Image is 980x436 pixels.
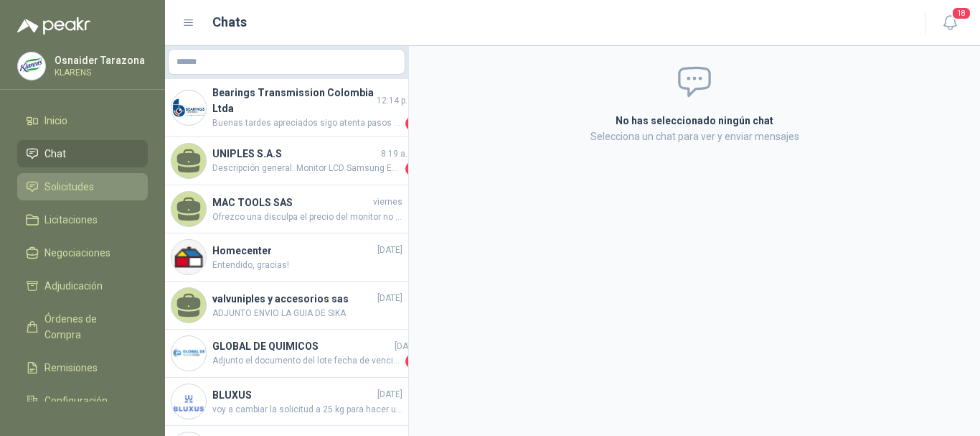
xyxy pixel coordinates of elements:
[17,206,148,233] a: Licitaciones
[212,307,402,320] span: ADJUNTO ENVIO LA GUIA DE SIKA
[55,55,145,65] p: Osnaider Tarazona
[44,278,103,294] span: Adjudicación
[17,239,148,266] a: Negociaciones
[937,10,963,36] button: 18
[17,173,148,200] a: Solicitudes
[44,212,98,228] span: Licitaciones
[171,336,206,371] img: Company Logo
[55,68,145,77] p: KLARENS
[212,259,402,272] span: Entendido, gracias!
[212,387,374,403] h4: BLUXUS
[17,354,148,381] a: Remisiones
[165,233,408,282] a: Company LogoHomecenter[DATE]Entendido, gracias!
[44,360,98,376] span: Remisiones
[165,378,408,426] a: Company LogoBLUXUS[DATE]voy a cambiar la solicitud a 25 kg para hacer una pruebas en planta.
[212,403,402,417] span: voy a cambiar la solicitud a 25 kg para hacer una pruebas en planta.
[377,94,420,108] span: 12:14 p. m.
[18,52,45,80] img: Company Logo
[212,195,370,210] h4: MAC TOOLS SAS
[444,129,945,144] p: Selecciona un chat para ver y enviar mensajes
[165,137,408,185] a: UNIPLES S.A.S8:19 a. m.Descripción general: Monitor LCD Samsung Essential S3 S22D310EAN 22" Class...
[212,162,402,176] span: Descripción general: Monitor LCD Samsung Essential S3 S22D310EAN 22" Class Full HD - 16:9 - Negro...
[395,340,420,353] span: [DATE]
[212,291,374,307] h4: valvuniples y accesorios sas
[171,384,206,419] img: Company Logo
[17,107,148,134] a: Inicio
[171,240,206,274] img: Company Logo
[381,147,420,161] span: 8:19 a. m.
[212,354,402,368] span: Adjunto el documento del lote fecha de vencimiento año 2026
[377,292,402,305] span: [DATE]
[165,330,408,378] a: Company LogoGLOBAL DE QUIMICOS[DATE]Adjunto el documento del lote fecha de vencimiento año 20263
[444,113,945,129] h2: No has seleccionado ningún chat
[44,311,134,343] span: Órdenes de Compra
[44,245,110,261] span: Negociaciones
[405,354,420,368] span: 3
[17,305,148,348] a: Órdenes de Compra
[212,12,247,32] h1: Chats
[44,179,94,195] span: Solicitudes
[17,17,90,34] img: Logo peakr
[17,272,148,300] a: Adjudicación
[212,243,374,259] h4: Homecenter
[373,195,402,209] span: viernes
[44,113,67,129] span: Inicio
[171,91,206,125] img: Company Logo
[212,338,392,354] h4: GLOBAL DE QUIMICOS
[165,185,408,233] a: MAC TOOLS SASviernesOfrezco una disculpa el precio del monitor no es de $641200, si no de $ 698.900
[405,162,420,176] span: 2
[17,387,148,414] a: Configuración
[165,282,408,330] a: valvuniples y accesorios sas[DATE]ADJUNTO ENVIO LA GUIA DE SIKA
[17,140,148,167] a: Chat
[44,146,66,162] span: Chat
[212,146,378,162] h4: UNIPLES S.A.S
[951,6,971,20] span: 18
[377,388,402,402] span: [DATE]
[212,85,374,116] h4: Bearings Transmission Colombia Ltda
[377,243,402,257] span: [DATE]
[165,79,408,137] a: Company LogoBearings Transmission Colombia Ltda12:14 p. m.Buenas tardes apreciados sigo atenta pa...
[212,116,402,131] span: Buenas tardes apreciados sigo atenta pasos a seguir gracias
[405,116,420,131] span: 1
[44,393,108,409] span: Configuración
[212,210,402,224] span: Ofrezco una disculpa el precio del monitor no es de $641200, si no de $ 698.900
